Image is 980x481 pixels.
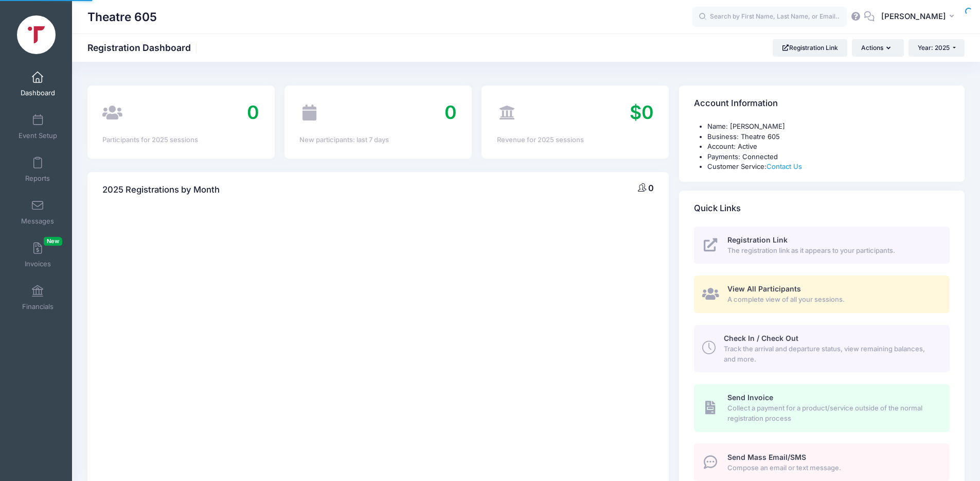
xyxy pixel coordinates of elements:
h4: 2025 Registrations by Month [102,175,220,204]
span: $0 [630,101,654,124]
h4: Account Information [694,89,778,118]
span: Track the arrival and departure status, view remaining balances, and more. [724,344,938,364]
span: Messages [21,217,54,226]
span: View All Participants [727,284,801,293]
span: Year: 2025 [918,44,950,51]
h4: Quick Links [694,194,741,223]
button: Actions [852,39,903,57]
a: View All Participants A complete view of all your sessions. [694,276,950,313]
a: Send Invoice Collect a payment for a product/service outside of the normal registration process [694,384,950,432]
img: Theatre 605 [17,15,56,54]
a: InvoicesNew [13,237,62,273]
li: Customer Service: [707,162,950,172]
span: Financials [22,302,54,311]
a: Registration Link [773,39,847,57]
span: New [44,237,62,246]
a: Registration Link The registration link as it appears to your participants. [694,227,950,264]
li: Payments: Connected [707,152,950,162]
a: Messages [13,194,62,230]
button: [PERSON_NAME] [875,5,965,29]
span: 0 [247,101,259,124]
li: Account: Active [707,142,950,152]
span: Collect a payment for a product/service outside of the normal registration process [727,403,938,423]
span: Send Mass Email/SMS [727,453,806,461]
span: Registration Link [727,235,788,244]
input: Search by First Name, Last Name, or Email... [692,7,847,27]
h1: Theatre 605 [87,5,157,29]
a: Financials [13,280,62,316]
span: [PERSON_NAME] [881,11,946,22]
h1: Registration Dashboard [87,42,200,53]
span: 0 [648,183,654,193]
span: Send Invoice [727,393,773,402]
span: Check In / Check Out [724,334,798,342]
span: Invoices [25,260,51,268]
li: Business: Theatre 605 [707,132,950,142]
span: 0 [444,101,457,124]
span: Compose an email or text message. [727,463,938,473]
span: A complete view of all your sessions. [727,295,938,305]
a: Contact Us [767,162,802,170]
a: Reports [13,151,62,187]
span: Event Setup [19,131,57,140]
a: Check In / Check Out Track the arrival and departure status, view remaining balances, and more. [694,325,950,372]
li: Name: [PERSON_NAME] [707,122,950,132]
div: New participants: last 7 days [299,135,456,145]
div: Participants for 2025 sessions [102,135,259,145]
span: Reports [25,174,50,183]
button: Year: 2025 [908,39,965,57]
div: Revenue for 2025 sessions [497,135,654,145]
a: Send Mass Email/SMS Compose an email or text message. [694,443,950,481]
span: Dashboard [21,89,55,97]
a: Event Setup [13,109,62,145]
span: The registration link as it appears to your participants. [727,246,938,256]
a: Dashboard [13,66,62,102]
